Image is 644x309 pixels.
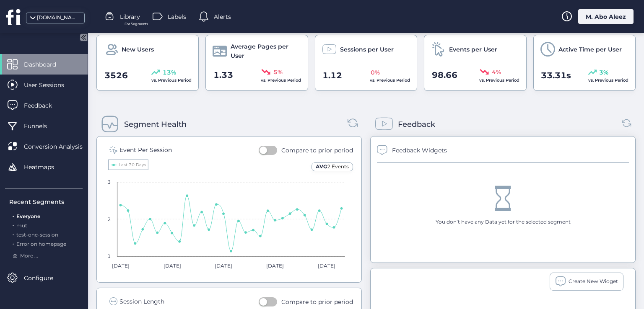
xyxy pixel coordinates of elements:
[13,230,14,238] span: .
[13,239,14,247] span: .
[124,118,187,130] div: Segment Health
[16,222,27,229] span: mut
[163,68,176,77] span: 13%
[24,80,77,90] span: User Sessions
[13,221,14,229] span: .
[449,45,497,54] span: Events per User
[492,67,501,77] span: 4%
[24,273,66,283] span: Configure
[24,142,95,151] span: Conversion Analysis
[267,263,284,269] text: [DATE]
[371,68,380,77] span: 0%
[16,232,58,238] span: test-one-session
[281,297,353,306] div: Compare to prior period
[215,263,233,269] text: [DATE]
[20,252,38,260] span: More ...
[569,278,618,286] span: Create New Widget
[13,211,14,219] span: .
[436,218,571,226] div: You don’t have any Data yet for the selected segment
[104,69,128,82] span: 3526
[578,9,634,24] div: M. Abo Aleez
[107,216,111,222] text: 2
[322,69,342,82] span: 1.12
[9,197,83,206] div: Recent Segments
[24,60,69,69] span: Dashboard
[432,69,457,82] span: 98.66
[16,213,40,219] span: Everyone
[327,163,349,170] span: 2 Events
[541,69,571,82] span: 33.31s
[261,77,301,83] span: vs. Previous Period
[122,45,154,54] span: New Users
[24,162,67,172] span: Heatmaps
[112,263,130,269] text: [DATE]
[479,77,519,83] span: vs. Previous Period
[107,179,111,185] text: 3
[281,146,353,155] div: Compare to prior period
[164,263,181,269] text: [DATE]
[119,162,146,167] text: Last 30 Days
[312,162,353,171] div: AVG
[168,12,186,21] span: Labels
[392,146,447,155] div: Feedback Widgets
[16,241,66,247] span: Error on homepage
[214,12,231,21] span: Alerts
[119,145,172,154] div: Event Per Session
[340,45,394,54] span: Sessions per User
[273,67,283,77] span: 5%
[107,253,111,259] text: 1
[398,118,435,130] div: Feedback
[599,68,608,77] span: 3%
[231,42,301,60] span: Average Pages per User
[318,263,336,269] text: [DATE]
[120,12,140,21] span: Library
[213,69,233,82] span: 1.33
[558,45,622,54] span: Active Time per User
[119,297,164,306] div: Session Length
[588,77,628,83] span: vs. Previous Period
[24,101,65,110] span: Feedback
[151,77,192,83] span: vs. Previous Period
[24,121,60,131] span: Funnels
[37,14,79,22] div: [DOMAIN_NAME]
[125,21,148,27] span: For Segments
[370,77,410,83] span: vs. Previous Period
